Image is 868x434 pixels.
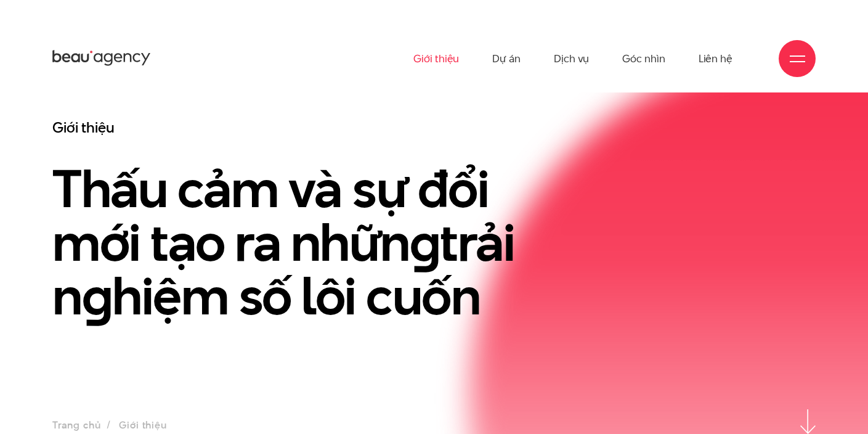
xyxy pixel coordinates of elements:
[410,205,440,279] en: g
[52,118,555,137] h3: Giới thiệu
[554,25,589,92] a: Dịch vụ
[622,25,665,92] a: Góc nhìn
[413,25,459,92] a: Giới thiệu
[52,162,555,323] h1: Thấu cảm và sự đổi mới tạo ra nhữn trải n hiệm số lôi cuốn
[52,418,100,432] a: Trang chủ
[699,25,732,92] a: Liên hệ
[82,259,113,332] en: g
[492,25,521,92] a: Dự án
